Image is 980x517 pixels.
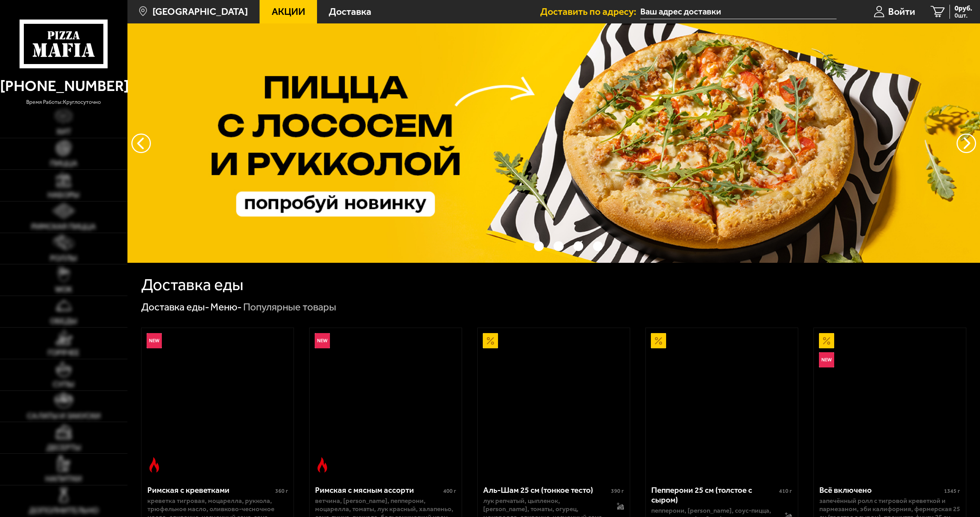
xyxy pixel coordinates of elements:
span: Салаты и закуски [27,412,100,420]
span: Горячее [48,349,79,357]
span: Супы [53,381,74,389]
div: Всё включено [819,485,942,495]
a: Меню- [210,301,242,313]
img: Новинка [819,352,834,367]
span: Доставка [329,7,371,16]
span: Роллы [50,255,77,262]
img: Новинка [315,333,330,348]
button: точки переключения [554,241,563,251]
span: Войти [888,7,915,16]
span: 360 г [275,488,288,494]
span: Хит [56,128,71,136]
div: Аль-Шам 25 см (тонкое тесто) [483,485,609,495]
a: НовинкаОстрое блюдоРимская с мясным ассорти [310,328,462,478]
img: Акционный [819,333,834,348]
span: 1345 г [944,488,960,494]
span: 0 руб. [955,5,972,12]
input: Ваш адрес доставки [640,5,836,19]
span: Римская пицца [31,223,96,231]
span: WOK [55,286,72,294]
img: Новинка [147,333,162,348]
span: 400 г [443,488,456,494]
div: Пепперони 25 см (толстое с сыром) [651,485,777,505]
img: Острое блюдо [147,457,162,472]
a: НовинкаОстрое блюдоРимская с креветками [142,328,294,478]
span: Обеды [50,317,77,325]
span: 0 шт. [955,12,972,19]
a: АкционныйНовинкаВсё включено [814,328,966,478]
button: предыдущий [957,134,976,153]
span: [GEOGRAPHIC_DATA] [152,7,248,16]
button: точки переключения [534,241,544,251]
a: АкционныйПепперони 25 см (толстое с сыром) [646,328,798,478]
a: Доставка еды- [141,301,209,313]
button: точки переключения [573,241,583,251]
img: Акционный [483,333,498,348]
span: Наборы [48,191,79,199]
span: Десерты [47,444,81,452]
img: Острое блюдо [315,457,330,472]
div: Римская с креветками [147,485,273,495]
h1: Доставка еды [141,277,244,293]
span: Напитки [45,475,82,483]
button: точки переключения [593,241,603,251]
a: АкционныйАль-Шам 25 см (тонкое тесто) [478,328,630,478]
span: Пицца [50,160,77,168]
div: Римская с мясным ассорти [315,485,441,495]
span: 390 г [611,488,624,494]
span: 410 г [779,488,792,494]
span: Акции [272,7,305,16]
img: Акционный [651,333,666,348]
div: Популярные товары [243,301,336,314]
button: следующий [131,134,151,153]
span: Дополнительно [29,507,99,515]
span: Доставить по адресу: [540,7,640,16]
button: точки переключения [514,241,524,251]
